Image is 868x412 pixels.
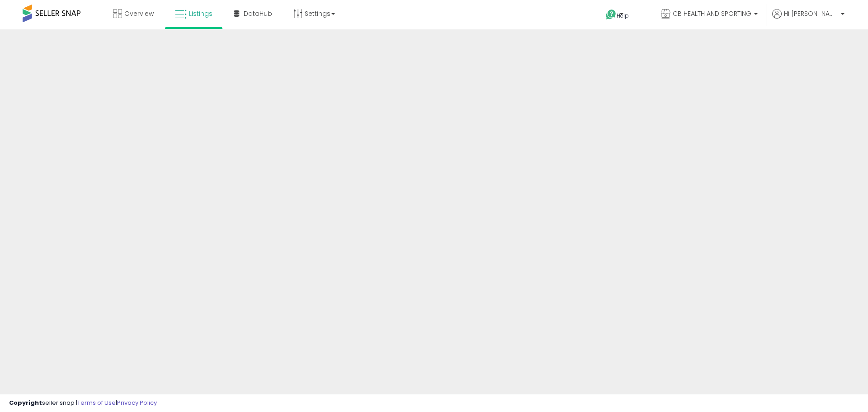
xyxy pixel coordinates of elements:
[124,9,154,18] span: Overview
[9,399,157,407] div: seller snap | |
[673,9,751,18] span: CB HEALTH AND SPORTING
[599,2,646,29] a: Help
[9,398,42,407] strong: Copyright
[117,398,157,407] a: Privacy Policy
[605,9,617,20] i: Get Help
[77,398,116,407] a: Terms of Use
[784,9,838,18] span: Hi [PERSON_NAME]
[617,12,629,19] span: Help
[772,9,844,29] a: Hi [PERSON_NAME]
[189,9,212,18] span: Listings
[244,9,272,18] span: DataHub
